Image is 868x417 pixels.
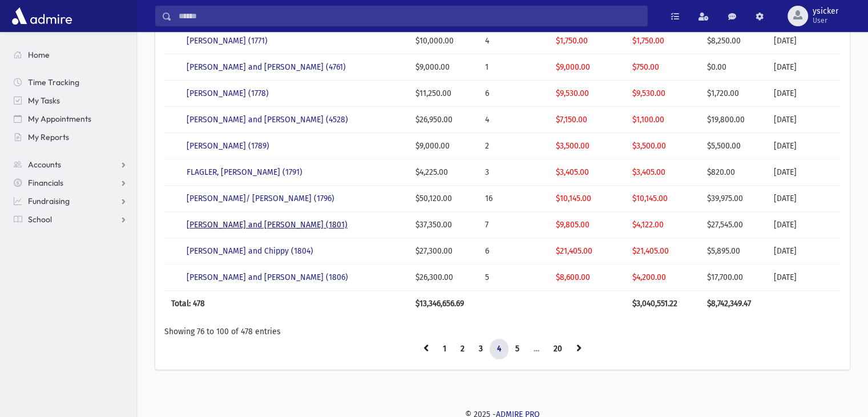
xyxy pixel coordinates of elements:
td: $4,225.00 [409,159,478,186]
th: Total: 478 [164,291,409,317]
td: [DATE] [766,264,841,291]
a: School [5,210,136,228]
a: 4 [490,339,508,359]
td: 4 [478,107,548,133]
a: [PERSON_NAME] and [PERSON_NAME] (4761) [187,62,346,72]
td: $1,750.00 [625,28,700,54]
a: My Reports [5,128,136,146]
td: $39,975.00 [700,186,766,212]
td: $750.00 [625,54,700,81]
td: $4,122.00 [625,212,700,238]
td: $10,000.00 [409,28,478,54]
a: [PERSON_NAME] (1778) [187,89,269,98]
td: $1,100.00 [625,107,700,133]
td: $8,600.00 [548,264,625,291]
td: 4 [478,28,548,54]
td: $27,300.00 [409,238,478,264]
td: 3 [478,159,548,186]
td: $9,000.00 [409,133,478,159]
td: [DATE] [766,81,841,107]
a: [PERSON_NAME] (1771) [187,36,268,46]
td: $3,500.00 [548,133,625,159]
td: $5,895.00 [700,238,766,264]
span: Financials [28,178,63,188]
td: $21,405.00 [548,238,625,264]
td: $9,805.00 [548,212,625,238]
td: $4,200.00 [625,264,700,291]
td: $9,530.00 [625,81,700,107]
th: $3,040,551.22 [625,291,700,317]
span: My Tasks [28,95,60,106]
td: $10,145.00 [548,186,625,212]
td: $26,950.00 [409,107,478,133]
a: 5 [508,339,527,359]
td: $5,500.00 [700,133,766,159]
td: 6 [478,238,548,264]
td: 6 [478,81,548,107]
a: [PERSON_NAME] (1789) [187,141,269,151]
td: $3,500.00 [625,133,700,159]
a: 20 [546,339,570,359]
td: $9,000.00 [548,54,625,81]
span: My Appointments [28,114,91,124]
a: [PERSON_NAME]/ [PERSON_NAME] (1796) [187,194,334,203]
a: [PERSON_NAME] and [PERSON_NAME] (4528) [187,115,348,125]
td: $8,250.00 [700,28,766,54]
span: My Reports [28,132,69,142]
span: School [28,214,52,224]
td: $19,800.00 [700,107,766,133]
span: Accounts [28,159,61,170]
a: 3 [471,339,490,359]
td: 16 [478,186,548,212]
td: $37,350.00 [409,212,478,238]
a: [PERSON_NAME] and Chippy (1804) [187,246,313,256]
td: $9,530.00 [548,81,625,107]
td: [DATE] [766,107,841,133]
td: $1,720.00 [700,81,766,107]
td: $27,545.00 [700,212,766,238]
span: Fundraising [28,196,70,206]
td: [DATE] [766,186,841,212]
a: [PERSON_NAME] and [PERSON_NAME] (1801) [187,220,348,230]
a: FLAGLER, [PERSON_NAME] (1791) [187,167,302,177]
td: $21,405.00 [625,238,700,264]
td: $10,145.00 [625,186,700,212]
td: [DATE] [766,212,841,238]
span: ysicker [813,7,838,16]
span: Time Tracking [28,77,79,87]
a: Fundraising [5,192,136,210]
td: $9,000.00 [409,54,478,81]
td: $3,405.00 [548,159,625,186]
img: AdmirePro [9,5,75,27]
td: $0.00 [700,54,766,81]
th: $8,742,349.47 [700,291,766,317]
td: $1,750.00 [548,28,625,54]
td: [DATE] [766,159,841,186]
span: Home [28,50,50,60]
input: Search [172,6,647,26]
td: [DATE] [766,54,841,81]
td: $17,700.00 [700,264,766,291]
a: Financials [5,174,136,192]
td: $11,250.00 [409,81,478,107]
a: 1 [435,339,454,359]
a: My Tasks [5,91,136,110]
a: [PERSON_NAME] and [PERSON_NAME] (1806) [187,272,348,282]
a: 2 [453,339,472,359]
a: Home [5,46,136,64]
td: $50,120.00 [409,186,478,212]
td: 5 [478,264,548,291]
td: 2 [478,133,548,159]
td: $820.00 [700,159,766,186]
td: [DATE] [766,238,841,264]
a: My Appointments [5,110,136,128]
td: 7 [478,212,548,238]
th: $13,346,656.69 [409,291,478,317]
a: Accounts [5,155,136,174]
td: $7,150.00 [548,107,625,133]
span: User [813,16,838,25]
a: Time Tracking [5,73,136,91]
td: 1 [478,54,548,81]
td: $26,300.00 [409,264,478,291]
td: [DATE] [766,133,841,159]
